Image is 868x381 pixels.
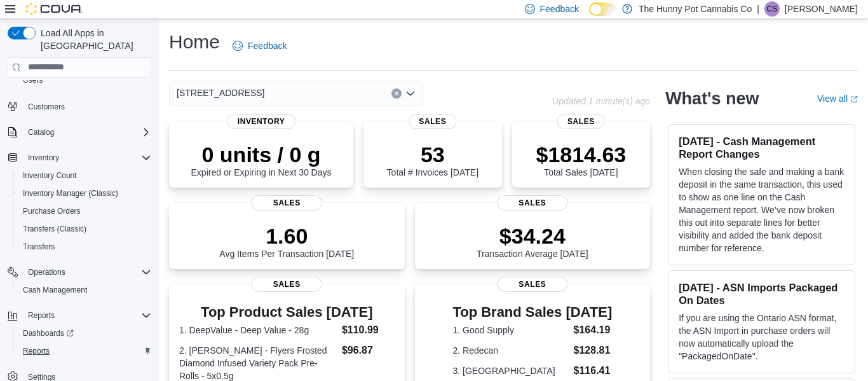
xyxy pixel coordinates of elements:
[23,98,151,114] span: Customers
[36,27,151,52] span: Load All Apps in [GEOGRAPHIC_DATA]
[23,150,151,165] span: Inventory
[13,324,156,342] a: Dashboards
[767,1,778,17] span: CS
[18,186,151,201] span: Inventory Manager (Classic)
[25,3,83,15] img: Cova
[23,75,43,85] span: Users
[342,322,395,338] dd: $110.99
[540,3,579,15] span: Feedback
[342,343,395,358] dd: $96.87
[18,73,48,88] a: Users
[23,308,60,323] button: Reports
[3,97,156,115] button: Customers
[23,308,151,323] span: Reports
[18,186,123,201] a: Inventory Manager (Classic)
[28,267,65,277] span: Operations
[817,94,858,104] a: View allExternal link
[18,204,151,219] span: Purchase Orders
[557,114,605,129] span: Sales
[227,33,292,59] a: Feedback
[13,238,156,256] button: Transfers
[23,170,77,181] span: Inventory Count
[3,149,156,167] button: Inventory
[23,125,59,140] button: Catalog
[252,195,322,211] span: Sales
[3,123,156,141] button: Catalog
[13,342,156,360] button: Reports
[18,221,151,237] span: Transfers (Classic)
[23,206,81,216] span: Purchase Orders
[23,224,86,234] span: Transfers (Classic)
[665,88,759,109] h2: What's new
[497,277,567,292] span: Sales
[18,239,151,254] span: Transfers
[23,242,55,252] span: Transfers
[13,281,156,299] button: Cash Management
[409,114,456,129] span: Sales
[18,73,151,88] span: Users
[13,71,156,89] button: Users
[23,99,70,114] a: Customers
[191,142,332,177] div: Expired or Expiring in Next 30 Days
[639,1,752,17] p: The Hunny Pot Cannabis Co
[13,167,156,184] button: Inventory Count
[13,202,156,220] button: Purchase Orders
[18,343,55,359] a: Reports
[23,285,87,295] span: Cash Management
[28,310,55,321] span: Reports
[18,168,82,183] a: Inventory Count
[452,305,612,320] h3: Top Brand Sales [DATE]
[18,343,151,359] span: Reports
[764,1,780,17] div: Cameron Sweet
[191,142,332,167] p: 0 units / 0 g
[452,364,568,377] dt: 3. [GEOGRAPHIC_DATA]
[23,328,74,338] span: Dashboards
[13,220,156,238] button: Transfers (Classic)
[219,223,354,259] div: Avg Items Per Transaction [DATE]
[452,344,568,357] dt: 2. Redecan
[18,326,151,341] span: Dashboards
[574,363,613,378] dd: $116.41
[850,95,858,103] svg: External link
[387,142,478,167] p: 53
[785,1,858,17] p: [PERSON_NAME]
[23,150,64,165] button: Inventory
[3,307,156,324] button: Reports
[536,142,626,167] p: $1814.63
[679,135,844,160] h3: [DATE] - Cash Management Report Changes
[18,282,92,298] a: Cash Management
[227,114,295,129] span: Inventory
[574,343,613,358] dd: $128.81
[757,1,759,17] p: |
[405,88,416,99] button: Open list of options
[219,223,354,249] p: 1.60
[23,265,151,280] span: Operations
[18,239,60,254] a: Transfers
[23,125,151,140] span: Catalog
[589,3,616,16] input: Dark Mode
[18,221,92,237] a: Transfers (Classic)
[589,16,590,17] span: Dark Mode
[179,324,337,336] dt: 1. DeepValue - Deep Value - 28g
[552,96,650,106] p: Updated 1 minute(s) ago
[679,312,844,363] p: If you are using the Ontario ASN format, the ASN Import in purchase orders will now automatically...
[497,195,567,211] span: Sales
[23,188,118,198] span: Inventory Manager (Classic)
[679,165,844,254] p: When closing the safe and making a bank deposit in the same transaction, this used to show as one...
[18,282,151,298] span: Cash Management
[179,305,395,320] h3: Top Product Sales [DATE]
[477,223,588,259] div: Transaction Average [DATE]
[3,263,156,281] button: Operations
[391,88,402,99] button: Clear input
[23,265,71,280] button: Operations
[248,39,287,52] span: Feedback
[252,277,322,292] span: Sales
[23,346,50,356] span: Reports
[177,85,264,100] span: [STREET_ADDRESS]
[574,322,613,338] dd: $164.19
[18,168,151,183] span: Inventory Count
[452,324,568,336] dt: 1. Good Supply
[28,102,65,112] span: Customers
[387,142,478,177] div: Total # Invoices [DATE]
[13,184,156,202] button: Inventory Manager (Classic)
